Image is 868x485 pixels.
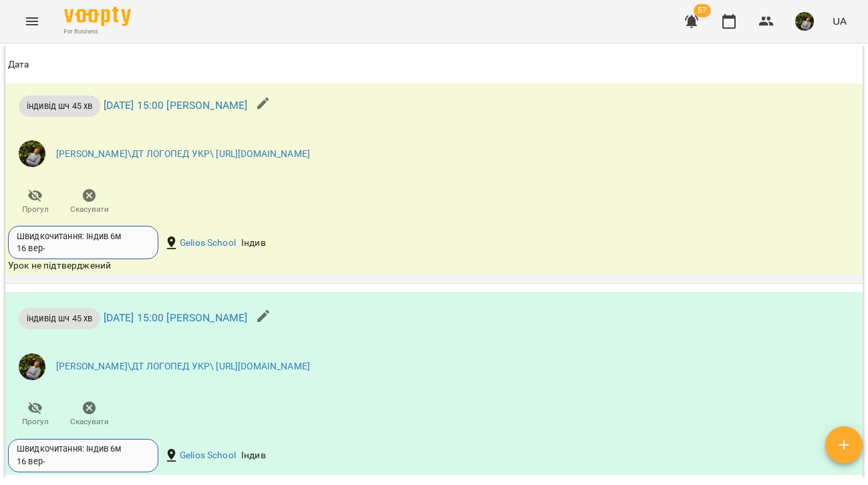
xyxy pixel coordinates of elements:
span: Дата [8,57,860,73]
div: Індив [239,234,269,253]
div: Індив [239,446,269,465]
span: Прогул [22,416,49,428]
img: b75e9dd987c236d6cf194ef640b45b7d.jpg [795,12,814,31]
span: For Business [64,27,131,36]
span: індивід шч 45 хв [19,312,100,325]
div: Урок не підтверджений [8,259,574,273]
button: Скасувати [62,396,116,434]
button: UA [827,9,852,33]
a: [DATE] 15:00 [PERSON_NAME] [104,311,248,324]
a: [DATE] 15:00 [PERSON_NAME] [104,99,248,112]
a: Gelios School [180,236,236,250]
img: b75e9dd987c236d6cf194ef640b45b7d.jpg [19,140,45,167]
span: UA [833,14,847,28]
div: Швидкочитання: Індив 6м [17,230,150,242]
a: Gelios School [180,449,236,462]
button: Прогул [8,183,62,220]
div: 16 вер - [17,242,45,255]
button: Menu [16,5,48,37]
div: Sort [8,57,29,73]
div: 16 вер - [17,456,45,468]
button: Скасувати [62,183,116,220]
span: 57 [694,4,711,17]
span: Скасувати [70,204,109,215]
div: Швидкочитання: Індив 6м [17,443,150,455]
div: Швидкочитання: Індив 6м16 вер- [8,226,158,259]
img: Voopty Logo [64,7,131,26]
img: b75e9dd987c236d6cf194ef640b45b7d.jpg [19,353,45,380]
button: Прогул [8,396,62,434]
a: [PERSON_NAME]\ДТ ЛОГОПЕД УКР\ [URL][DOMAIN_NAME] [56,360,310,373]
div: Дата [8,57,29,73]
span: Скасувати [70,416,109,428]
a: [PERSON_NAME]\ДТ ЛОГОПЕД УКР\ [URL][DOMAIN_NAME] [56,148,310,161]
span: Прогул [22,204,49,215]
span: індивід шч 45 хв [19,100,100,112]
div: Швидкочитання: Індив 6м16 вер- [8,439,158,472]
